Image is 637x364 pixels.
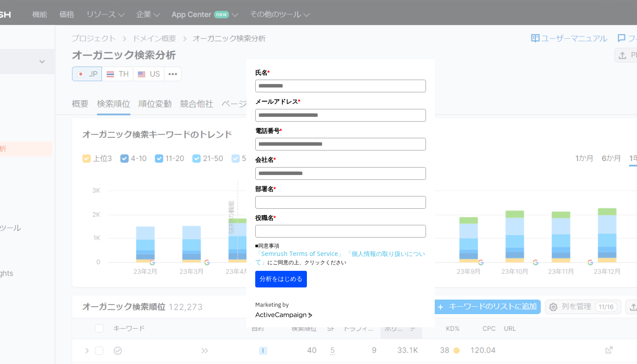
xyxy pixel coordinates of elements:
label: 会社名 [255,155,426,164]
label: 部署名 [255,184,426,194]
label: 電話番号 [255,126,426,136]
p: ■同意事項 にご同意の上、クリックください [255,242,426,266]
a: 「Semrush Terms of Service」 [255,249,344,258]
label: 役職名 [255,213,426,223]
a: 「個人情報の取り扱いについて」 [255,249,425,266]
label: メールアドレス [255,97,426,106]
button: 分析をはじめる [255,271,307,287]
div: Marketing by [255,301,426,310]
label: 氏名 [255,68,426,77]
